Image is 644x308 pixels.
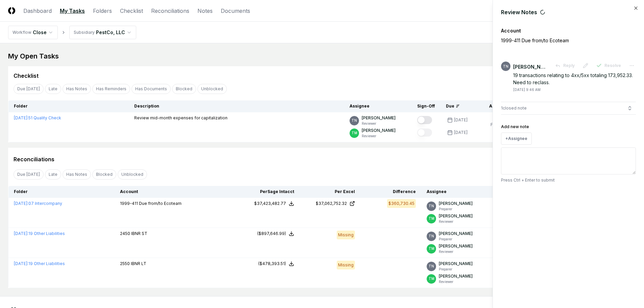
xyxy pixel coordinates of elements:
[513,63,547,70] div: [PERSON_NAME]
[501,124,529,129] label: Add new note
[501,105,527,111] span: 1 closed note
[604,63,621,69] span: Resolve
[501,133,532,145] button: +Assignee
[513,87,541,92] div: [DATE] 9:46 AM
[503,64,508,69] span: TN
[501,177,636,183] p: Press Ctrl + Enter to submit
[501,37,613,44] p: 1999-411 Due from/to Ecoteam
[501,8,636,16] div: Review Notes
[592,60,625,72] button: Resolve
[501,27,636,34] div: Account
[551,60,579,72] button: Reply
[513,72,636,86] div: 19 transactions relating to 4xx/5xx totaling 173,952.33. Need to reclass.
